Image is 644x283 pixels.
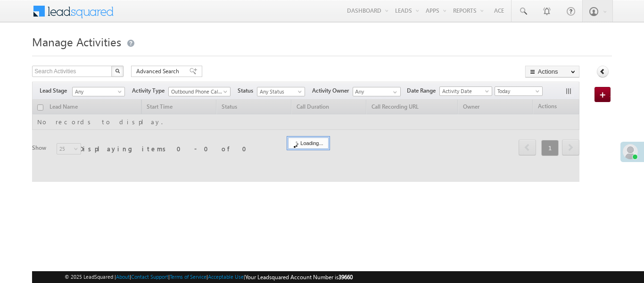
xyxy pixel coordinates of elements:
img: Search [115,69,120,73]
a: Any [72,87,125,96]
button: Actions [525,66,579,77]
span: Manage Activities [32,34,121,49]
a: Acceptable Use [208,274,244,280]
span: Activity Type [132,86,168,95]
a: Terms of Service [170,274,206,280]
a: Activity Date [439,86,492,96]
a: About [116,274,130,280]
span: Activity Date [440,87,489,95]
span: Advanced Search [136,67,182,76]
a: Outbound Phone Call Activity [168,87,231,96]
a: Show All Items [388,87,400,97]
a: Any Status [257,87,305,96]
span: Status [238,86,257,95]
a: Today [495,86,543,96]
span: Any Status [257,87,302,96]
span: Lead Stage [40,86,71,95]
span: Your Leadsquared Account Number is [245,274,353,281]
span: © 2025 LeadSquared | | | | | [65,273,353,282]
input: Type to Search [353,87,401,96]
span: Activity Owner [312,86,353,95]
div: Loading... [288,137,328,149]
span: Any [73,87,122,96]
span: Outbound Phone Call Activity [169,87,226,96]
span: 39660 [339,274,353,281]
span: Today [495,87,540,95]
a: Contact Support [131,274,168,280]
span: Date Range [407,86,439,95]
